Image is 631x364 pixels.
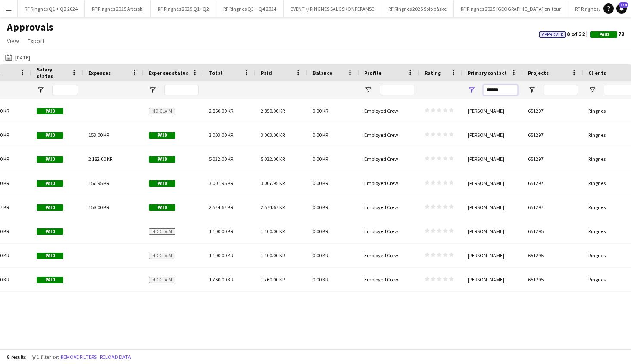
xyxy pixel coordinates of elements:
span: 1 100.00 KR [261,252,285,259]
span: Paid [37,204,63,211]
span: 1 760.00 KR [209,276,233,283]
button: EVENT // RINGNES SALGSKONFERANSE [284,0,381,17]
button: RF Ringnes 2025 Q1+Q2 [151,0,216,17]
span: Paid [149,132,175,139]
span: 3 003.00 KR [209,132,233,138]
span: Paid [37,277,63,283]
span: Paid [37,253,63,259]
span: 5 032.00 KR [261,156,285,162]
span: Employed Crew [364,228,398,234]
span: 153.00 KR [88,132,109,138]
span: 158.00 KR [88,204,109,210]
input: Primary contact Filter Input [483,85,518,95]
span: 3 003.00 KR [261,132,285,138]
button: Open Filter Menu [37,86,44,94]
button: Open Filter Menu [528,86,536,94]
span: Projects [528,70,549,76]
span: Employed Crew [364,252,398,259]
button: [DATE] [3,52,32,62]
span: Employed Crew [364,108,398,114]
span: 157.95 KR [88,180,109,186]
span: View [7,37,19,45]
a: 110 [616,3,627,14]
span: Paid [149,156,175,163]
span: Paid [37,132,63,139]
span: Expenses status [149,70,188,76]
span: 2 574.67 KR [209,204,233,210]
span: Paid [37,156,63,163]
span: 0.00 KR [312,108,328,114]
span: No claim [149,228,175,235]
div: [PERSON_NAME] [462,147,523,171]
span: Paid [37,108,63,114]
span: 1 100.00 KR [261,228,285,234]
input: Expenses status Filter Input [164,85,199,95]
button: Open Filter Menu [588,86,596,94]
span: 1 760.00 KR [261,276,285,283]
span: 1 filter set [37,354,59,360]
div: [PERSON_NAME] [462,219,523,243]
span: 2 850.00 KR [261,108,285,114]
span: Paid [37,228,63,235]
span: Employed Crew [364,180,398,186]
input: Salary status Filter Input [52,85,78,95]
button: Remove filters [59,352,98,362]
span: 0.00 KR [312,132,328,138]
button: Open Filter Menu [364,86,372,94]
span: 110 [619,2,628,8]
span: Clients [588,70,606,76]
div: [PERSON_NAME] [462,171,523,195]
span: Export [28,37,44,45]
div: 651297 [523,171,583,195]
span: 1 100.00 KR [209,228,233,234]
button: RF Ringnes 2025 [GEOGRAPHIC_DATA] on-tour [454,0,568,17]
div: [PERSON_NAME] [462,268,523,291]
span: 0.00 KR [312,204,328,210]
span: 1 100.00 KR [209,252,233,259]
span: 3 007.95 KR [209,180,233,186]
span: Approved [542,32,564,37]
div: 651297 [523,147,583,171]
div: 651295 [523,268,583,291]
span: Paid [261,70,272,76]
span: Employed Crew [364,132,398,138]
span: No claim [149,253,175,259]
div: 651297 [523,195,583,219]
button: RF Ringnes 2025 Afterski [85,0,151,17]
button: RF Ringnes Q1 + Q2 2024 [18,0,85,17]
span: 72 [590,30,624,38]
div: [PERSON_NAME] [462,99,523,123]
div: 651297 [523,99,583,123]
span: Salary status [37,66,68,79]
span: Balance [312,70,332,76]
span: 5 032.00 KR [209,156,233,162]
span: Paid [37,180,63,187]
span: 0.00 KR [312,276,328,283]
div: 651297 [523,123,583,147]
span: No claim [149,277,175,283]
input: Projects Filter Input [544,85,578,95]
span: 2 850.00 KR [209,108,233,114]
span: 0.00 KR [312,228,328,234]
span: 0.00 KR [312,252,328,259]
span: Employed Crew [364,204,398,210]
button: Open Filter Menu [149,86,156,94]
input: Profile Filter Input [380,85,414,95]
span: No claim [149,108,175,114]
span: 3 007.95 KR [261,180,285,186]
span: Employed Crew [364,156,398,162]
div: [PERSON_NAME] [462,123,523,147]
a: Export [24,35,48,46]
span: 0.00 KR [312,180,328,186]
span: Employed Crew [364,276,398,283]
span: Total [209,70,222,76]
span: Paid [599,32,609,37]
button: RF Ringnes 2025 Solo påske [381,0,454,17]
span: 2 182.00 KR [88,156,112,162]
span: 0.00 KR [312,156,328,162]
span: Expenses [88,70,111,76]
div: 651295 [523,219,583,243]
span: Rating [425,70,441,76]
div: 651295 [523,244,583,267]
span: 2 574.67 KR [261,204,285,210]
